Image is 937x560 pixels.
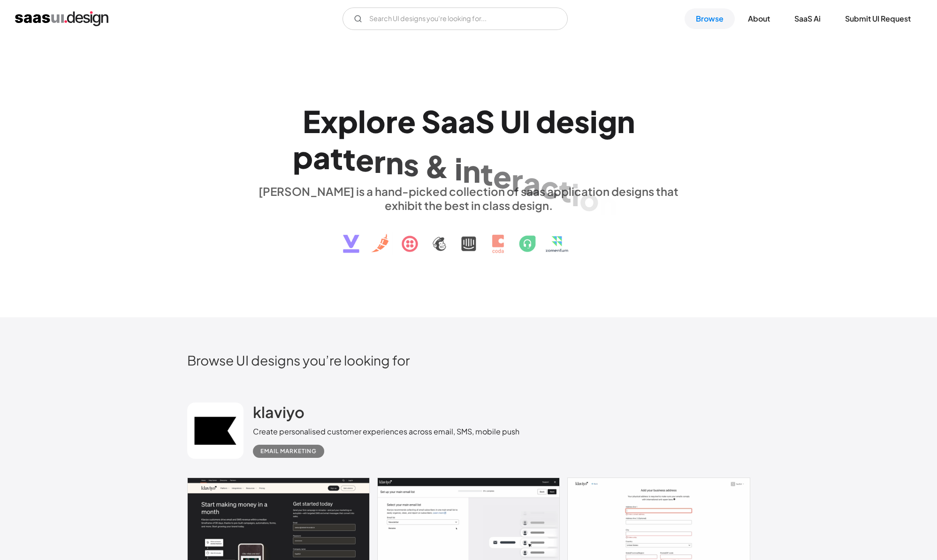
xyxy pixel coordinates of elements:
div: e [556,103,574,139]
div: g [598,103,617,139]
div: l [358,103,366,139]
div: a [523,165,541,201]
div: i [571,177,579,213]
div: n [617,103,635,139]
a: SaaS Ai [783,8,832,29]
div: S [475,103,495,139]
div: e [356,142,374,178]
div: s [574,103,590,139]
a: Browse [685,8,735,29]
input: Search UI designs you're looking for... [343,7,568,30]
div: a [458,103,475,139]
a: home [15,11,108,26]
div: p [338,103,358,139]
div: x [320,103,338,139]
div: e [493,158,511,194]
form: Email Form [343,7,568,30]
div: n [463,153,480,189]
div: o [579,181,599,217]
div: c [541,169,559,205]
div: e [397,103,416,139]
div: d [536,103,556,139]
div: r [511,162,523,198]
div: p [293,139,313,175]
div: n [599,186,617,222]
div: E [303,103,320,139]
div: n [386,144,404,180]
div: t [330,140,343,176]
div: i [590,103,598,139]
div: I [522,103,530,139]
div: r [386,103,397,139]
a: klaviyo [253,403,305,426]
div: t [559,172,571,209]
a: Submit UI Request [834,8,922,29]
h1: Explore SaaS UI design patterns & interactions. [253,103,685,175]
div: t [480,156,493,192]
div: & [425,148,449,184]
div: t [343,141,356,177]
div: Email Marketing [260,446,317,457]
div: U [500,103,522,139]
div: [PERSON_NAME] is a hand-picked collection of saas application designs that exhibit the best in cl... [253,184,685,212]
div: S [421,103,441,139]
div: o [366,103,386,139]
div: i [455,150,463,187]
h2: Browse UI designs you’re looking for [187,352,750,368]
div: a [441,103,458,139]
a: About [737,8,781,29]
div: s [404,146,419,182]
div: r [374,143,386,179]
div: Create personalised customer experiences across email, SMS, mobile push [253,426,519,437]
h2: klaviyo [253,403,305,421]
div: a [313,139,330,175]
img: text, icon, saas logo [327,212,611,261]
